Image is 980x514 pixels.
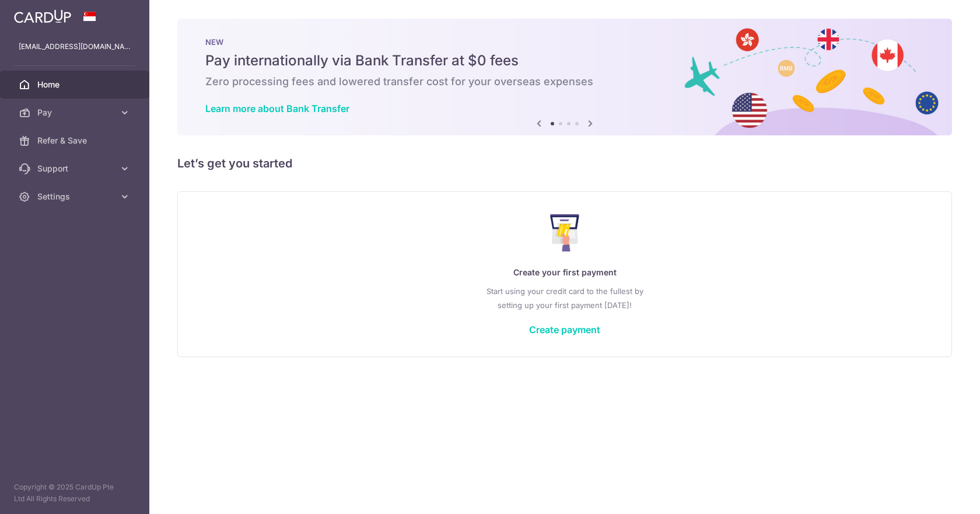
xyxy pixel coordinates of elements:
[177,19,952,135] img: Bank transfer banner
[177,154,952,173] h5: Let’s get you started
[205,37,924,47] p: NEW
[37,107,114,118] span: Pay
[201,265,928,279] p: Create your first payment
[37,135,114,146] span: Refer & Save
[550,214,580,251] img: Make Payment
[14,9,71,23] img: CardUp
[205,51,924,70] h5: Pay internationally via Bank Transfer at $0 fees
[37,191,114,202] span: Settings
[529,324,600,335] a: Create payment
[205,75,924,89] h6: Zero processing fees and lowered transfer cost for your overseas expenses
[201,284,928,312] p: Start using your credit card to the fullest by setting up your first payment [DATE]!
[37,163,114,174] span: Support
[205,103,349,114] a: Learn more about Bank Transfer
[19,41,131,53] p: [EMAIL_ADDRESS][DOMAIN_NAME]
[37,79,114,90] span: Home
